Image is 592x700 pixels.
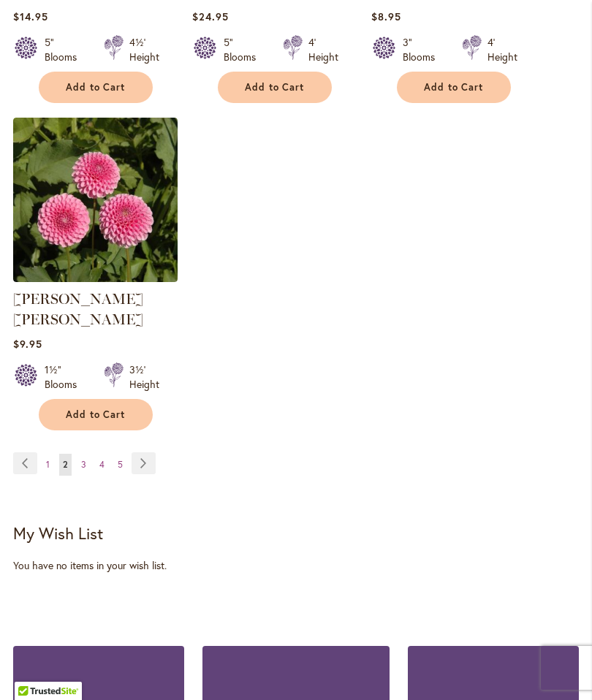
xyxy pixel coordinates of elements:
[13,271,178,285] a: BETTY ANNE
[13,522,103,544] strong: My Wish List
[39,72,153,103] button: Add to Cart
[39,399,153,430] button: Add to Cart
[118,459,123,470] span: 5
[42,454,53,476] a: 1
[397,72,511,103] button: Add to Cart
[245,81,305,94] span: Add to Cart
[224,35,265,64] div: 5" Blooms
[63,459,68,470] span: 2
[66,408,126,421] span: Add to Cart
[99,459,105,470] span: 4
[192,9,229,23] span: $24.95
[46,459,50,470] span: 1
[77,454,90,476] a: 3
[371,9,401,23] span: $8.95
[81,459,86,470] span: 3
[13,558,579,573] div: You have no items in your wish list.
[424,81,484,94] span: Add to Cart
[129,362,159,392] div: 3½' Height
[308,35,338,64] div: 4' Height
[403,35,444,64] div: 3" Blooms
[45,362,86,392] div: 1½" Blooms
[487,35,517,64] div: 4' Height
[13,9,48,23] span: $14.95
[66,81,126,94] span: Add to Cart
[13,118,178,282] img: BETTY ANNE
[114,454,126,476] a: 5
[96,454,108,476] a: 4
[129,35,159,64] div: 4½' Height
[218,72,332,103] button: Add to Cart
[11,648,52,689] iframe: Launch Accessibility Center
[13,337,42,351] span: $9.95
[13,290,143,328] a: [PERSON_NAME] [PERSON_NAME]
[45,35,86,64] div: 5" Blooms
